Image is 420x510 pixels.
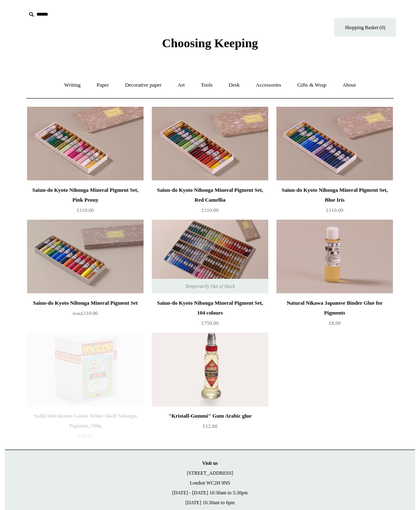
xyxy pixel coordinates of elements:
a: Saiun-do Kyoto Nihonga Mineral Pigment Set, Red Camellia £110.00 [152,185,268,219]
img: Saiun-do Kyoto Nihonga Mineral Pigment Set, Pink Peony [27,107,144,181]
a: Gifts & Wrap [290,74,334,96]
span: £110.00 [201,207,219,213]
a: Desk [221,74,247,96]
strong: Visit us [202,460,218,466]
a: Natural Nikawa Japanese Binder Glue for Pigments £8.00 [276,298,393,332]
span: £12.00 [203,423,217,429]
span: £750.00 [201,320,219,326]
span: Choosing Keeping [162,36,258,50]
a: Suihi Shirakumo Gofun White Shell Nihonga Pigment, 500g Suihi Shirakumo Gofun White Shell Nihonga... [27,333,144,407]
span: £8.00 [329,320,340,326]
div: Saiun-do Kyoto Nihonga Mineral Pigment Set, Pink Peony [29,185,142,205]
img: Saiun-do Kyoto Nihonga Mineral Pigment Set, Red Camellia [152,107,268,181]
a: Saiun-do Kyoto Nihonga Mineral Pigment Set from£110.00 [27,298,144,332]
a: Saiun-do Kyoto Nihonga Mineral Pigment Set, Pink Peony £110.00 [27,185,144,219]
div: Suihi Shirakumo Gofun White Shell Nihonga Pigment, 500g [29,411,142,431]
a: About [335,74,363,96]
a: Paper [89,74,116,96]
a: "Kristall-Gummi" Gum Arabic glue "Kristall-Gummi" Gum Arabic glue [152,333,268,407]
a: Suihi Shirakumo Gofun White Shell Nihonga Pigment, 500g £50.00 [27,411,144,445]
div: Saiun-do Kyoto Nihonga Mineral Pigment Set [29,298,142,308]
a: Decorative paper [118,74,169,96]
a: Choosing Keeping [162,43,258,48]
a: Saiun-do Kyoto Nihonga Mineral Pigment Set, Blue Iris Saiun-do Kyoto Nihonga Mineral Pigment Set,... [276,107,393,181]
a: Saiun-do Kyoto Nihonga Mineral Pigment Set, Pink Peony Saiun-do Kyoto Nihonga Mineral Pigment Set... [27,107,144,181]
span: £110.00 [77,207,94,213]
a: Saiun-do Kyoto Nihonga Mineral Pigment Set, 104 colours £750.00 [152,298,268,332]
span: from [73,311,81,316]
a: "Kristall-Gummi" Gum Arabic glue £12.00 [152,411,268,445]
a: Accessories [249,74,289,96]
img: Saiun-do Kyoto Nihonga Mineral Pigment Set, 104 colours [152,220,268,294]
a: Shopping Basket (0) [334,18,396,37]
img: Saiun-do Kyoto Nihonga Mineral Pigment Set, Blue Iris [276,107,393,181]
img: Natural Nikawa Japanese Binder Glue for Pigments [276,220,393,294]
a: Saiun-do Kyoto Nihonga Mineral Pigment Set, Blue Iris £110.00 [276,185,393,219]
img: "Kristall-Gummi" Gum Arabic glue [152,333,268,407]
div: Saiun-do Kyoto Nihonga Mineral Pigment Set, Blue Iris [278,185,391,205]
span: £110.00 [73,310,98,316]
a: Art [170,74,192,96]
div: Saiun-do Kyoto Nihonga Mineral Pigment Set, 104 colours [154,298,266,318]
span: Temporarily Out of Stock [177,279,243,294]
img: Saiun-do Kyoto Nihonga Mineral Pigment Set [27,220,144,294]
a: Writing [57,74,88,96]
a: Tools [194,74,220,96]
div: "Kristall-Gummi" Gum Arabic glue [154,411,266,421]
div: Natural Nikawa Japanese Binder Glue for Pigments [278,298,391,318]
a: Saiun-do Kyoto Nihonga Mineral Pigment Set Saiun-do Kyoto Nihonga Mineral Pigment Set [27,220,144,294]
a: Natural Nikawa Japanese Binder Glue for Pigments Natural Nikawa Japanese Binder Glue for Pigments [276,220,393,294]
div: Saiun-do Kyoto Nihonga Mineral Pigment Set, Red Camellia [154,185,266,205]
img: Suihi Shirakumo Gofun White Shell Nihonga Pigment, 500g [27,333,144,407]
a: Saiun-do Kyoto Nihonga Mineral Pigment Set, 104 colours Saiun-do Kyoto Nihonga Mineral Pigment Se... [152,220,268,294]
span: £110.00 [326,207,343,213]
span: £50.00 [78,433,93,439]
a: Saiun-do Kyoto Nihonga Mineral Pigment Set, Red Camellia Saiun-do Kyoto Nihonga Mineral Pigment S... [152,107,268,181]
